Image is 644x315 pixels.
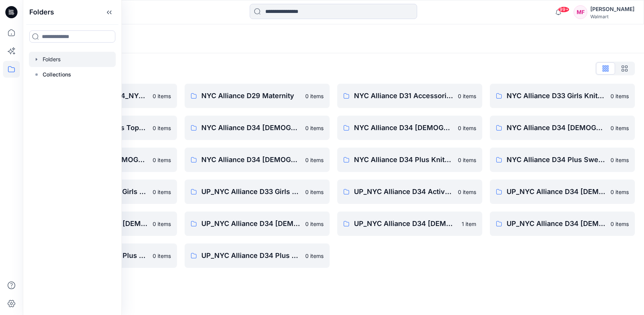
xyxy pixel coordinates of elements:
p: 0 items [305,220,324,228]
a: NYC Alliance D34 [DEMOGRAPHIC_DATA] Jackets/ Woven Tops0 items [490,116,635,140]
a: NYC Alliance D34 Plus Knit/Woven Tops0 items [337,148,482,172]
p: 0 items [153,188,171,196]
a: UP_NYC Alliance D34 Activewear Sweaters0 items [337,180,482,204]
p: UP_NYC Alliance D34 Activewear Sweaters [354,186,453,197]
p: UP_NYC Alliance D34 Plus Tops, Sweaters and Dresses [201,250,301,261]
p: 0 items [611,124,629,132]
p: 0 items [458,92,476,100]
div: MF [574,5,587,19]
div: Walmart [590,14,634,19]
p: UP_NYC Alliance D34 [DEMOGRAPHIC_DATA] Knit Tops [354,218,457,229]
p: 0 items [611,92,629,100]
p: 0 items [458,156,476,164]
p: UP_NYC Alliance D34 [DEMOGRAPHIC_DATA] Sweaters [507,218,606,229]
p: 0 items [153,156,171,164]
p: NYC Alliance D34 [DEMOGRAPHIC_DATA] Dresses [354,123,453,133]
p: NYC Alliance D34 Plus Knit/Woven Tops [354,154,453,165]
p: 0 items [153,92,171,100]
p: 1 item [462,220,476,228]
a: UP_NYC Alliance D34 Plus Tops, Sweaters and Dresses0 items [185,243,330,268]
p: 0 items [153,220,171,228]
a: NYC Alliance D34 [DEMOGRAPHIC_DATA] Bottoms0 items [185,116,330,140]
p: 0 items [305,124,324,132]
p: UP_NYC Alliance D34 [DEMOGRAPHIC_DATA] Bottoms [507,186,606,197]
p: 0 items [611,188,629,196]
a: NYC Alliance D33 Girls Knit/Woven Tops0 items [490,84,635,108]
p: Collections [43,70,71,79]
p: 0 items [611,220,629,228]
p: 0 items [458,188,476,196]
p: NYC Alliance D29 Maternity [201,91,301,101]
p: UP_NYC Alliance D34 [DEMOGRAPHIC_DATA] Jackets/ Woven Tops [201,218,301,229]
a: UP_NYC Alliance D34 [DEMOGRAPHIC_DATA] Knit Tops1 item [337,212,482,236]
a: NYC Alliance D34 [DEMOGRAPHIC_DATA] Sweaters0 items [185,148,330,172]
p: NYC Alliance D34 [DEMOGRAPHIC_DATA] Sweaters [201,154,301,165]
a: UP_NYC Alliance D34 [DEMOGRAPHIC_DATA] Sweaters0 items [490,212,635,236]
p: 0 items [305,252,324,260]
a: NYC Alliance D34 Plus Sweaters/ Dresses0 items [490,148,635,172]
a: NYC Alliance D34 [DEMOGRAPHIC_DATA] Dresses0 items [337,116,482,140]
p: NYC Alliance D34 Plus Sweaters/ Dresses [507,154,606,165]
a: NYC Alliance D31 Accessories0 items [337,84,482,108]
p: NYC Alliance D31 Accessories [354,91,453,101]
p: 0 items [305,92,324,100]
a: UP_NYC Alliance D33 Girls Tops & Sweaters0 items [185,180,330,204]
a: UP_NYC Alliance D34 [DEMOGRAPHIC_DATA] Bottoms0 items [490,180,635,204]
div: [PERSON_NAME] [590,5,634,14]
p: 0 items [305,188,324,196]
p: 0 items [153,124,171,132]
p: NYC Alliance D34 [DEMOGRAPHIC_DATA] Jackets/ Woven Tops [507,123,606,133]
a: UP_NYC Alliance D34 [DEMOGRAPHIC_DATA] Jackets/ Woven Tops0 items [185,212,330,236]
p: 0 items [305,156,324,164]
p: NYC Alliance D33 Girls Knit/Woven Tops [507,91,606,101]
p: 0 items [458,124,476,132]
p: UP_NYC Alliance D33 Girls Tops & Sweaters [201,186,301,197]
p: NYC Alliance D34 [DEMOGRAPHIC_DATA] Bottoms [201,123,301,133]
p: 0 items [153,252,171,260]
a: NYC Alliance D29 Maternity0 items [185,84,330,108]
span: 99+ [558,6,569,13]
p: 0 items [611,156,629,164]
